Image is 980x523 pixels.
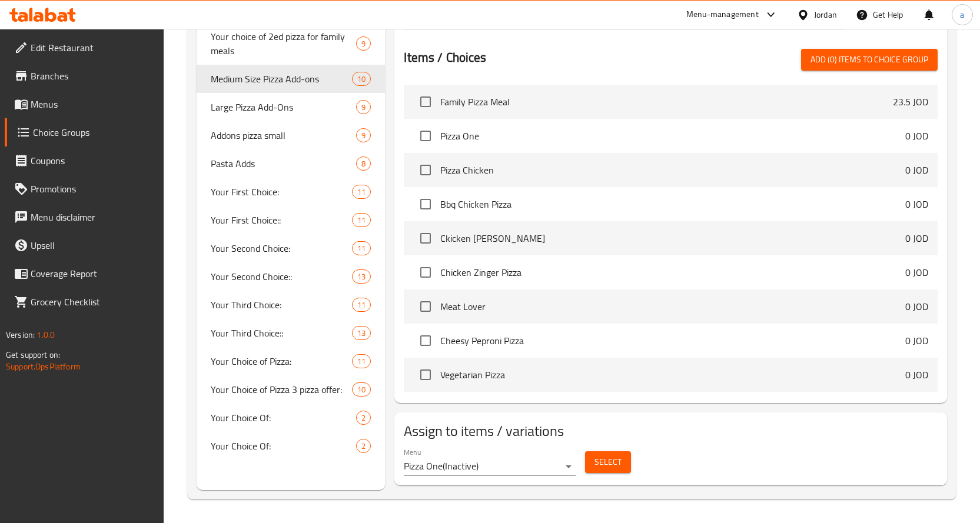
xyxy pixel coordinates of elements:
span: Ckicken [PERSON_NAME] [440,231,905,245]
span: Version: [6,327,35,342]
div: Your First Choice::11 [197,206,386,234]
button: Select [585,451,631,473]
div: Choices [352,382,371,397]
a: Promotions [5,175,164,203]
span: Your Choice of Pizza 3 pizza offer: [211,382,353,397]
span: Cheesy Peproni Pizza [440,334,905,348]
span: Pasta Adds [211,156,357,171]
p: 0 JOD [905,299,928,314]
div: Your Second Choice::13 [197,262,386,291]
div: Your Choice Of:2 [197,404,386,432]
div: Your Choice Of:2 [197,432,386,460]
span: Select [594,455,622,469]
span: Your First Choice:: [211,213,353,227]
p: 0 JOD [905,163,928,177]
span: Select choice [413,158,438,182]
a: Upsell [5,231,164,259]
span: Medium Size Pizza Add-ons [211,72,353,86]
a: Choice Groups [5,118,164,146]
div: Menu-management [686,8,759,22]
span: Select choice [413,260,438,285]
div: Choices [356,128,371,142]
div: Jordan [814,8,837,21]
span: 10 [353,74,370,85]
a: Branches [5,62,164,90]
span: 13 [353,271,370,282]
span: Add (0) items to choice group [810,52,928,67]
span: Your choice of 2ed pizza for family meals [211,29,357,58]
p: 0 JOD [905,129,928,143]
div: Choices [356,411,371,425]
span: Pizza One [440,129,905,143]
a: Menu disclaimer [5,203,164,231]
span: Coverage Report [31,267,154,281]
span: Select choice [413,328,438,353]
span: 10 [353,384,370,395]
a: Menus [5,90,164,118]
div: Choices [356,100,371,114]
span: Menus [31,97,154,111]
button: Add (0) items to choice group [801,49,938,71]
a: Support.OpsPlatform [6,359,81,374]
div: Choices [352,298,371,312]
span: 2 [357,441,370,452]
div: Your First Choice:11 [197,178,386,206]
p: 0 JOD [905,197,928,211]
a: Grocery Checklist [5,288,164,316]
span: Get support on: [6,347,60,362]
span: Choice Groups [33,125,154,139]
span: 11 [353,186,370,198]
span: Menu disclaimer [31,210,154,224]
div: Choices [356,439,371,453]
span: Select choice [413,124,438,148]
span: 8 [357,158,370,169]
span: 9 [357,102,370,113]
span: Your Choice of Pizza: [211,354,353,368]
span: Your Second Choice:: [211,269,353,284]
div: Choices [356,156,371,171]
div: Choices [352,72,371,86]
span: Chicken Zinger Pizza [440,265,905,279]
p: 0 JOD [905,231,928,245]
span: 1.0.0 [36,327,55,342]
span: Addons pizza small [211,128,357,142]
div: Your Second Choice:11 [197,234,386,262]
span: Vegetarian Pizza [440,368,905,382]
span: Branches [31,69,154,83]
span: Your Choice Of: [211,411,357,425]
a: Coupons [5,146,164,175]
span: 9 [357,130,370,141]
div: Addons pizza small9 [197,121,386,149]
div: Your Choice of Pizza:11 [197,347,386,375]
p: 0 JOD [905,265,928,279]
div: Your Third Choice::13 [197,319,386,347]
div: Choices [352,269,371,284]
span: Select choice [413,89,438,114]
p: 23.5 JOD [893,95,928,109]
span: Edit Restaurant [31,41,154,55]
div: Your Third Choice:11 [197,291,386,319]
label: Menu [404,449,421,456]
span: Family Pizza Meal [440,95,893,109]
div: Pasta Adds8 [197,149,386,178]
span: Your Choice Of: [211,439,357,453]
h2: Assign to items / variations [404,422,938,441]
span: Your Second Choice: [211,241,353,255]
div: Your Choice of Pizza 3 pizza offer:10 [197,375,386,404]
div: Pizza One(Inactive) [404,457,576,476]
div: Choices [352,241,371,255]
span: Your First Choice: [211,185,353,199]
span: Upsell [31,238,154,252]
div: Large Pizza Add-Ons9 [197,93,386,121]
span: 11 [353,299,370,311]
span: 13 [353,328,370,339]
p: 0 JOD [905,334,928,348]
div: Choices [352,354,371,368]
span: Pizza Chicken [440,163,905,177]
span: Select choice [413,192,438,216]
span: Coupons [31,154,154,168]
span: 11 [353,356,370,367]
div: Medium Size Pizza Add-ons10 [197,65,386,93]
span: 9 [357,38,370,49]
span: Your Third Choice: [211,298,353,312]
